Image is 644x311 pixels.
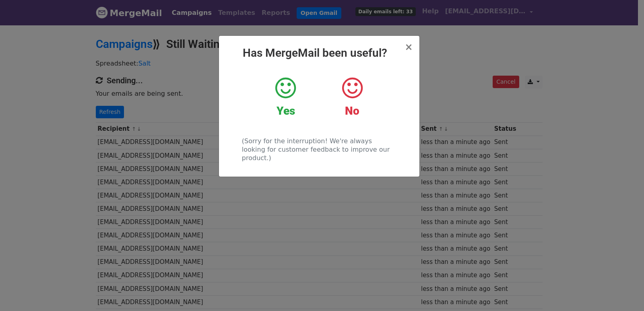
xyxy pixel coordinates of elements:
[277,104,295,117] strong: Yes
[258,76,313,118] a: Yes
[405,42,413,52] button: Close
[225,46,413,60] h2: Has MergeMail been useful?
[325,76,379,118] a: No
[242,137,396,162] p: (Sorry for the interruption! We're always looking for customer feedback to improve our product.)
[405,41,413,53] span: ×
[345,104,359,117] strong: No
